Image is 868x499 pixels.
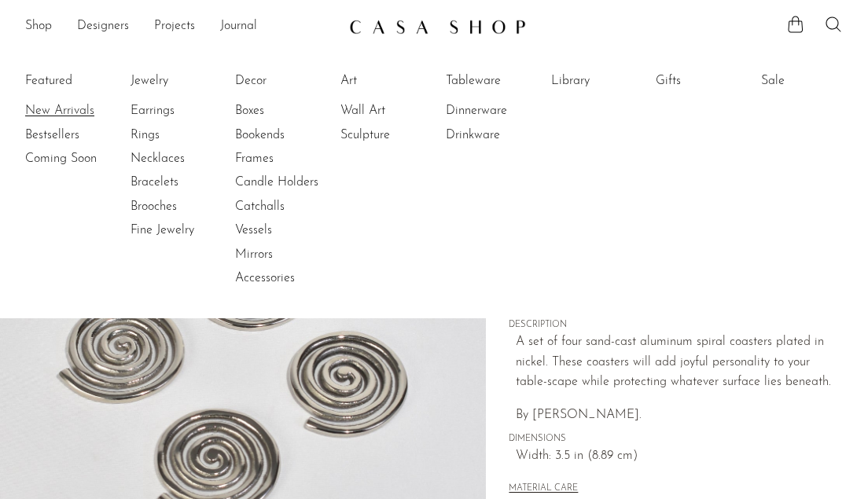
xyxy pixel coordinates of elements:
[509,483,578,495] button: MATERIAL CARE
[25,102,143,119] a: New Arrivals
[131,174,248,191] a: Bracelets
[235,69,353,291] ul: Decor
[25,99,143,171] ul: Featured
[551,72,669,90] a: Library
[235,270,353,287] a: Accessories
[77,17,129,37] a: Designers
[25,127,143,144] a: Bestsellers
[446,72,564,90] a: Tableware
[131,127,248,144] a: Rings
[131,198,248,215] a: Brooches
[340,102,458,119] a: Wall Art
[516,446,843,467] span: Width: 3.5 in (8.89 cm)
[235,102,353,119] a: Boxes
[235,174,353,191] a: Candle Holders
[446,102,564,119] a: Dinnerware
[131,69,248,243] ul: Jewelry
[656,72,774,90] a: Gifts
[516,409,642,421] span: By [PERSON_NAME].
[446,69,564,147] ul: Tableware
[25,13,337,40] nav: Desktop navigation
[235,246,353,263] a: Mirrors
[340,72,458,90] a: Art
[154,17,195,37] a: Projects
[25,13,337,40] ul: NEW HEADER MENU
[509,318,843,332] span: DESCRIPTION
[235,127,353,144] a: Bookends
[235,222,353,239] a: Vessels
[446,127,564,144] a: Drinkware
[131,102,248,119] a: Earrings
[340,69,458,147] ul: Art
[131,150,248,167] a: Necklaces
[25,150,143,167] a: Coming Soon
[235,198,353,215] a: Catchalls
[131,222,248,239] a: Fine Jewelry
[220,17,257,37] a: Journal
[235,150,353,167] a: Frames
[551,69,669,99] ul: Library
[509,432,843,446] span: DIMENSIONS
[25,17,52,37] a: Shop
[516,336,831,388] span: A set of four sand-cast aluminum spiral coasters plated in nickel. These coasters will add joyful...
[656,69,774,99] ul: Gifts
[131,72,248,90] a: Jewelry
[235,72,353,90] a: Decor
[340,127,458,144] a: Sculpture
